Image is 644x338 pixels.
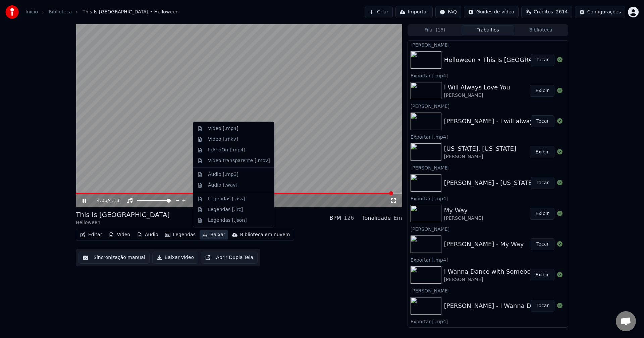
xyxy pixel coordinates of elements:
[408,317,568,325] div: Exportar [.mp4]
[201,252,258,264] button: Abrir Dupla Tela
[208,171,238,178] div: Áudio [.mp3]
[49,9,72,15] a: Biblioteca
[208,196,245,202] div: Legendas [.ass]
[444,276,589,283] div: [PERSON_NAME]
[409,25,462,35] button: Fila
[531,115,554,127] button: Tocar
[208,182,237,189] div: Áudio [.wav]
[534,9,553,15] span: Créditos
[531,238,554,250] button: Tocar
[530,85,554,97] button: Exibir
[444,240,524,249] div: [PERSON_NAME] - My Way
[444,117,564,126] div: [PERSON_NAME] - I will always love you
[531,54,554,66] button: Tocar
[435,6,461,18] button: FAQ
[444,55,568,65] div: Helloween • This Is [GEOGRAPHIC_DATA]
[106,230,133,240] button: Vídeo
[464,6,519,18] button: Guides de vídeo
[444,206,483,215] div: My Way
[344,214,354,222] div: 126
[208,206,243,213] div: Legendas [.lrc]
[575,6,625,18] button: Configurações
[77,230,105,240] button: Editar
[208,157,270,164] div: Vídeo transparente [.mov]
[530,146,554,158] button: Exibir
[436,27,445,33] span: ( 15 )
[408,41,568,49] div: [PERSON_NAME]
[408,286,568,294] div: [PERSON_NAME]
[78,252,150,264] button: Sincronização manual
[25,9,38,15] a: Início
[514,25,567,35] button: Biblioteca
[109,197,119,204] span: 4:13
[408,256,568,264] div: Exportar [.mp4]
[531,177,554,189] button: Tocar
[5,5,19,19] img: youka
[83,9,178,15] span: This Is [GEOGRAPHIC_DATA] • Helloween
[134,230,161,240] button: Áudio
[444,92,510,99] div: [PERSON_NAME]
[208,125,238,132] div: Vídeo [.mp4]
[521,6,572,18] button: Créditos2614
[444,83,510,92] div: I Will Always Love You
[408,225,568,233] div: [PERSON_NAME]
[97,197,107,204] span: 4:06
[444,267,589,276] div: I Wanna Dance with Somebody (Who Loves Me)
[208,136,238,143] div: Vídeo [.mkv]
[330,214,341,222] div: BPM
[395,6,433,18] button: Importar
[97,197,113,204] div: /
[208,147,246,153] div: InAndOn [.mp4]
[616,311,636,331] a: Bate-papo aberto
[200,230,228,240] button: Baixar
[444,144,516,153] div: [US_STATE], [US_STATE]
[444,178,573,188] div: [PERSON_NAME] - [US_STATE], [US_STATE]
[408,194,568,202] div: Exportar [.mp4]
[444,215,483,222] div: [PERSON_NAME]
[25,9,178,15] nav: breadcrumb
[76,219,170,226] div: Helloween
[531,300,554,312] button: Tocar
[365,6,393,18] button: Criar
[162,230,198,240] button: Legendas
[393,214,402,222] div: Em
[556,9,568,15] span: 2614
[408,163,568,172] div: [PERSON_NAME]
[408,71,568,79] div: Exportar [.mp4]
[208,217,247,224] div: Legendas [.json]
[587,9,621,15] div: Configurações
[462,25,515,35] button: Trabalhos
[362,214,391,222] div: Tonalidade
[444,153,516,160] div: [PERSON_NAME]
[76,210,170,219] div: This Is [GEOGRAPHIC_DATA]
[408,133,568,141] div: Exportar [.mp4]
[408,102,568,110] div: [PERSON_NAME]
[530,208,554,220] button: Exibir
[152,252,198,264] button: Baixar vídeo
[530,269,554,281] button: Exibir
[240,231,290,238] div: Biblioteca em nuvem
